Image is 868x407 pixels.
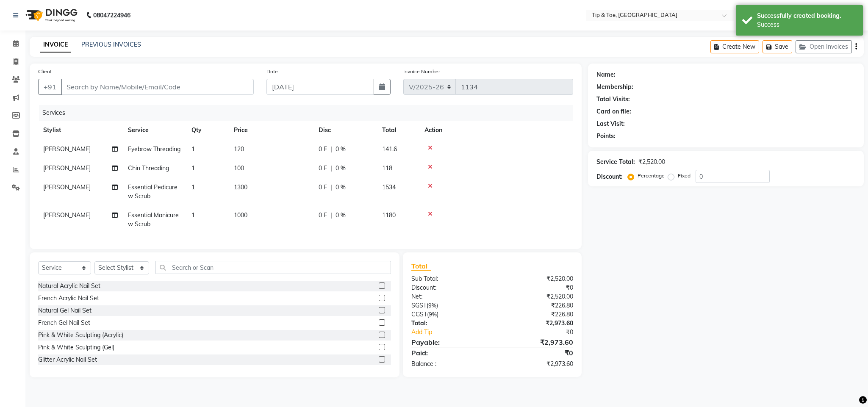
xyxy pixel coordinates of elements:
[336,145,346,154] span: 0 %
[763,40,792,53] button: Save
[38,282,100,291] div: Natural Acrylic Nail Set
[336,211,346,220] span: 0 %
[319,164,327,173] span: 0 F
[596,119,625,128] div: Last Visit:
[411,310,427,318] span: CGST
[191,183,195,191] span: 1
[38,318,90,327] div: French Gel Nail Set
[405,337,492,347] div: Payable:
[43,164,91,172] span: [PERSON_NAME]
[411,262,431,271] span: Total
[234,183,247,191] span: 1300
[319,145,327,154] span: 0 F
[596,83,633,91] div: Membership:
[596,95,630,104] div: Total Visits:
[330,145,332,154] span: |
[38,294,99,303] div: French Acrylic Nail Set
[38,306,92,315] div: Natural Gel Nail Set
[330,211,332,220] span: |
[22,3,80,27] img: logo
[38,331,123,340] div: Pink & White Sculpting (Acrylic)
[319,183,327,192] span: 0 F
[638,158,665,166] div: ₹2,520.00
[38,68,52,75] label: Client
[43,183,91,191] span: [PERSON_NAME]
[81,41,141,48] a: PREVIOUS INVOICES
[405,274,492,283] div: Sub Total:
[43,145,91,153] span: [PERSON_NAME]
[492,310,580,319] div: ₹226.80
[266,68,278,75] label: Date
[596,70,616,79] div: Name:
[492,274,580,283] div: ₹2,520.00
[128,164,169,172] span: Chin Threading
[382,145,397,153] span: 141.6
[61,79,254,95] input: Search by Name/Mobile/Email/Code
[429,311,437,318] span: 9%
[405,348,492,358] div: Paid:
[596,172,623,181] div: Discount:
[405,319,492,328] div: Total:
[710,40,759,53] button: Create New
[411,302,427,309] span: SGST
[678,172,691,180] label: Fixed
[234,145,244,153] span: 120
[405,328,507,337] a: Add Tip
[128,183,177,200] span: Essential Pedicure w Scrub
[234,164,244,172] span: 100
[796,40,852,53] button: Open Invoices
[403,68,440,75] label: Invoice Number
[382,164,392,172] span: 118
[492,283,580,292] div: ₹0
[492,360,580,368] div: ₹2,973.60
[382,183,396,191] span: 1534
[405,360,492,368] div: Balance :
[191,164,195,172] span: 1
[39,105,580,121] div: Services
[638,172,665,180] label: Percentage
[757,20,857,29] div: Success
[405,283,492,292] div: Discount:
[123,121,186,140] th: Service
[377,121,419,140] th: Total
[428,302,436,309] span: 9%
[38,343,114,352] div: Pink & White Sculpting (Gel)
[405,301,492,310] div: ( )
[492,319,580,328] div: ₹2,973.60
[336,164,346,173] span: 0 %
[330,183,332,192] span: |
[757,11,857,20] div: Successfully created booking.
[336,183,346,192] span: 0 %
[330,164,332,173] span: |
[155,261,391,274] input: Search or Scan
[596,107,631,116] div: Card on file:
[38,355,97,364] div: Glitter Acrylic Nail Set
[191,211,195,219] span: 1
[128,211,179,228] span: Essential Manicure w Scrub
[492,292,580,301] div: ₹2,520.00
[40,37,71,53] a: INVOICE
[405,310,492,319] div: ( )
[234,211,247,219] span: 1000
[128,145,180,153] span: Eyebrow Threading
[507,328,579,337] div: ₹0
[492,348,580,358] div: ₹0
[382,211,396,219] span: 1180
[419,121,573,140] th: Action
[191,145,195,153] span: 1
[229,121,313,140] th: Price
[43,211,91,219] span: [PERSON_NAME]
[313,121,377,140] th: Disc
[492,337,580,347] div: ₹2,973.60
[405,292,492,301] div: Net:
[596,158,635,166] div: Service Total:
[319,211,327,220] span: 0 F
[38,79,62,95] button: +91
[93,3,130,27] b: 08047224946
[596,132,616,141] div: Points:
[38,121,123,140] th: Stylist
[492,301,580,310] div: ₹226.80
[186,121,229,140] th: Qty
